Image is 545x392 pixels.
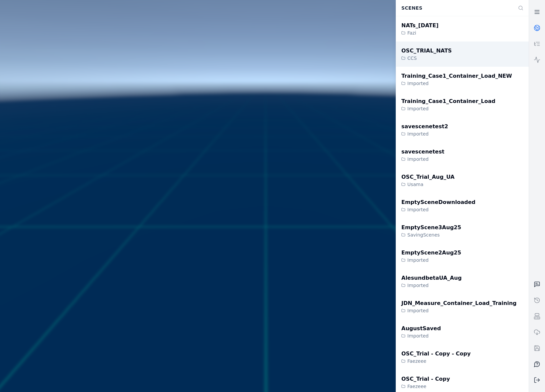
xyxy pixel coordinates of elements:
[401,307,517,314] div: Imported
[401,198,476,206] div: EmptySceneDownloaded
[401,383,450,390] div: Faezeee
[401,257,461,263] div: Imported
[401,274,462,282] div: AlesundbetaUA_Aug
[397,2,514,14] div: Scenes
[401,97,495,105] div: Training_Case1_Container_Load
[401,224,461,232] div: EmptyScene3Aug25
[401,282,462,289] div: Imported
[401,156,444,162] div: Imported
[401,358,471,364] div: Faezeee
[401,206,476,213] div: Imported
[401,333,441,339] div: Imported
[401,131,448,137] div: Imported
[401,249,461,257] div: EmptyScene2Aug25
[401,375,450,383] div: OSC_Trial - Copy
[401,123,448,131] div: savescenetest2
[401,55,452,61] div: CCS
[401,181,455,188] div: Usama
[401,299,517,307] div: JDN_Measure_Container_Load_Training
[401,72,512,80] div: Training_Case1_Container_Load_NEW
[401,173,455,181] div: OSC_Trial_Aug_UA
[401,47,452,55] div: OSC_TRIAL_NATS
[401,148,444,156] div: savescenetest
[401,325,441,333] div: AugustSaved
[401,30,439,36] div: Fazi
[401,350,471,358] div: OSC_Trial - Copy - Copy
[401,232,461,238] div: SavingScenes
[401,105,495,112] div: Imported
[401,80,512,87] div: Imported
[401,22,439,30] div: NATs_[DATE]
